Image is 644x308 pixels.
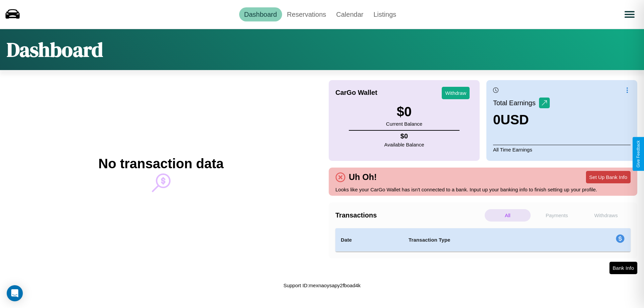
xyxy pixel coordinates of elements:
[335,89,377,97] h4: CarGo Wallet
[282,7,331,21] a: Reservations
[384,132,424,140] h4: $ 0
[636,140,641,168] div: Give Feedback
[386,119,422,128] p: Current Balance
[485,209,531,222] p: All
[386,104,422,119] h3: $ 0
[98,156,223,171] h2: No transaction data
[534,209,580,222] p: Payments
[609,262,637,274] button: Bank Info
[493,97,539,109] p: Total Earnings
[368,7,401,21] a: Listings
[335,228,631,252] table: simple table
[345,172,380,182] h4: Uh Oh!
[335,211,483,219] h4: Transactions
[239,7,282,21] a: Dashboard
[409,236,561,244] h4: Transaction Type
[620,5,639,24] button: Open menu
[341,236,398,244] h4: Date
[442,87,470,99] button: Withdraw
[7,36,103,63] h1: Dashboard
[493,145,631,154] p: All Time Earnings
[7,285,23,301] div: Open Intercom Messenger
[384,140,424,149] p: Available Balance
[331,7,368,21] a: Calendar
[283,281,361,290] p: Support ID: mexnaoysapy2fboad4k
[586,171,631,183] button: Set Up Bank Info
[335,185,631,194] p: Looks like your CarGo Wallet has isn't connected to a bank. Input up your banking info to finish ...
[493,112,550,127] h3: 0 USD
[583,209,629,222] p: Withdraws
